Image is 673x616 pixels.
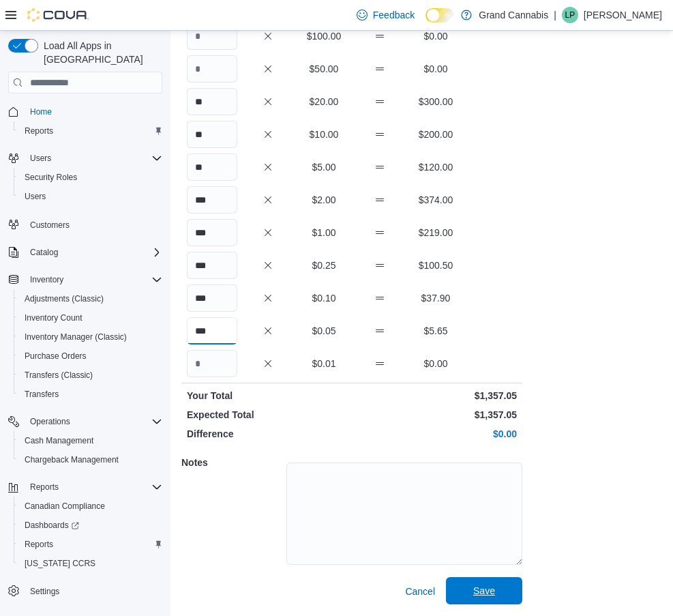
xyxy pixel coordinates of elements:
[187,55,237,83] input: Quantity
[14,327,168,347] button: Inventory Manager (Classic)
[19,498,162,514] span: Canadian Compliance
[25,103,162,120] span: Home
[25,293,104,304] span: Adjustments (Classic)
[299,324,349,338] p: $0.05
[3,149,168,168] button: Users
[425,8,454,23] input: Dark Mode
[25,244,162,261] span: Catalog
[19,386,64,402] a: Transfers
[14,347,168,366] button: Purchase Orders
[410,193,461,207] p: $374.00
[3,270,168,289] button: Inventory
[3,214,168,234] button: Customers
[400,578,440,605] button: Cancel
[3,243,168,262] button: Catalog
[299,291,349,305] p: $0.10
[25,217,75,233] a: Customers
[30,274,63,285] span: Inventory
[19,452,124,468] a: Chargeback Management
[19,310,88,326] a: Inventory Count
[19,367,162,383] span: Transfers (Classic)
[299,95,349,108] p: $20.00
[19,348,162,364] span: Purchase Orders
[410,95,461,108] p: $300.00
[187,408,349,422] p: Expected Total
[25,454,119,465] span: Chargeback Management
[14,168,168,187] button: Security Roles
[19,123,59,139] a: Reports
[25,413,76,430] button: Operations
[25,191,46,202] span: Users
[25,520,79,531] span: Dashboards
[187,317,237,344] input: Quantity
[299,226,349,239] p: $1.00
[3,102,168,121] button: Home
[25,583,65,600] a: Settings
[19,452,162,468] span: Chargeback Management
[30,247,58,258] span: Catalog
[187,153,237,181] input: Quantity
[25,104,57,120] a: Home
[299,193,349,207] p: $2.00
[473,584,495,598] span: Save
[187,427,349,441] p: Difference
[187,23,237,50] input: Quantity
[25,150,57,166] button: Users
[19,498,110,514] a: Canadian Compliance
[25,150,162,166] span: Users
[410,324,461,338] p: $5.65
[19,310,162,326] span: Inventory Count
[19,517,85,533] a: Dashboards
[410,160,461,174] p: $120.00
[351,1,420,29] a: Feedback
[25,501,105,512] span: Canadian Compliance
[19,536,59,553] a: Reports
[25,172,77,183] span: Security Roles
[410,62,461,76] p: $0.00
[373,8,415,22] span: Feedback
[25,479,162,495] span: Reports
[19,432,99,449] a: Cash Management
[19,555,101,572] a: [US_STATE] CCRS
[25,216,162,233] span: Customers
[355,427,517,441] p: $0.00
[14,431,168,450] button: Cash Management
[25,583,162,600] span: Settings
[25,272,162,288] span: Inventory
[25,272,69,288] button: Inventory
[25,126,53,136] span: Reports
[355,408,517,422] p: $1,357.05
[187,186,237,214] input: Quantity
[14,554,168,573] button: [US_STATE] CCRS
[30,220,70,231] span: Customers
[19,367,98,383] a: Transfers (Classic)
[410,29,461,43] p: $0.00
[27,8,89,22] img: Cova
[410,291,461,305] p: $37.90
[25,558,95,569] span: [US_STATE] CCRS
[25,332,127,342] span: Inventory Manager (Classic)
[299,128,349,141] p: $10.00
[410,259,461,272] p: $100.50
[30,586,59,597] span: Settings
[19,329,162,345] span: Inventory Manager (Classic)
[19,123,162,139] span: Reports
[479,7,548,23] p: Grand Cannabis
[14,289,168,308] button: Adjustments (Classic)
[299,62,349,76] p: $50.00
[19,169,162,186] span: Security Roles
[25,389,59,400] span: Transfers
[187,284,237,312] input: Quantity
[14,450,168,469] button: Chargeback Management
[446,577,522,604] button: Save
[14,187,168,206] button: Users
[19,536,162,553] span: Reports
[410,128,461,141] p: $200.00
[14,385,168,404] button: Transfers
[30,106,52,117] span: Home
[187,219,237,246] input: Quantity
[3,412,168,431] button: Operations
[30,482,59,493] span: Reports
[19,517,162,533] span: Dashboards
